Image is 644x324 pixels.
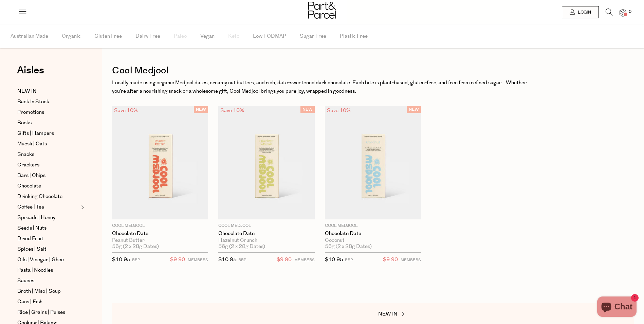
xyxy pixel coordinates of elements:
[17,172,45,180] span: Bars | Chips
[218,256,237,263] span: $10.95
[325,244,372,250] span: 56g (2 x 28g Dates)
[17,98,49,106] span: Back In Stock
[17,277,34,285] span: Sauces
[17,108,79,116] a: Promotions
[94,24,122,48] span: Gluten Free
[17,87,79,95] a: NEW IN
[378,310,398,318] span: NEW IN
[17,182,79,190] a: Chocolate
[188,257,208,263] small: MEMBERS
[17,256,64,264] span: Oils | Vinegar | Ghee
[277,255,292,264] span: $9.90
[17,266,79,274] a: Pasta | Noodles
[17,129,54,138] span: Gifts | Hampers
[595,296,639,319] inbox-online-store-chat: Shopify online store chat
[627,9,633,15] span: 0
[17,161,79,169] a: Crackers
[17,224,47,232] span: Seeds | Nuts
[401,257,421,263] small: MEMBERS
[112,106,208,220] img: Chocolate Date
[194,106,208,113] span: NEW
[112,231,208,237] a: Chocolate Date
[112,244,159,250] span: 56g (2 x 28g Dates)
[325,106,353,115] div: Save 10%
[17,193,79,201] a: Drinking Chocolate
[325,223,421,229] p: Cool Medjool
[17,266,53,274] span: Pasta | Noodles
[340,24,368,48] span: Plastic Free
[17,63,44,78] span: Aisles
[112,106,140,115] div: Save 10%
[294,257,315,263] small: MEMBERS
[17,65,44,82] a: Aisles
[17,119,32,127] span: Books
[200,24,215,48] span: Vegan
[218,106,314,220] img: Chocolate Date
[17,224,79,232] a: Seeds | Nuts
[620,9,626,16] a: 0
[218,223,314,229] p: Cool Medjool
[325,256,343,263] span: $10.95
[17,298,42,306] span: Cans | Fish
[253,24,286,48] span: Low FODMAP
[112,63,634,78] h1: Cool Medjool
[11,24,48,48] span: Australian Made
[325,231,421,237] a: Chocolate Date
[17,277,79,285] a: Sauces
[218,231,314,237] a: Chocolate Date
[17,182,41,190] span: Chocolate
[17,245,79,253] a: Spices | Salt
[17,119,79,127] a: Books
[218,244,265,250] span: 56g (2 x 28g Dates)
[174,24,187,48] span: Paleo
[17,129,79,138] a: Gifts | Hampers
[17,235,43,243] span: Dried Fruit
[112,237,208,244] div: Peanut Butter
[170,255,185,264] span: $9.90
[325,106,421,220] img: Chocolate Date
[17,203,44,211] span: Coffee | Tea
[238,257,246,263] small: RRP
[17,203,79,211] a: Coffee | Tea
[17,108,44,116] span: Promotions
[576,10,591,15] span: Login
[112,223,208,229] p: Cool Medjool
[17,235,79,243] a: Dried Fruit
[308,2,336,19] img: Part&Parcel
[218,237,314,244] div: Hazelnut Crunch
[17,172,79,180] a: Bars | Chips
[300,24,326,48] span: Sugar Free
[17,140,79,148] a: Muesli | Oats
[407,106,421,113] span: NEW
[562,6,599,18] a: Login
[17,214,55,222] span: Spreads | Honey
[383,255,398,264] span: $9.90
[17,161,39,169] span: Crackers
[17,150,79,159] a: Snacks
[17,308,79,317] a: Rice | Grains | Pulses
[17,298,79,306] a: Cans | Fish
[135,24,160,48] span: Dairy Free
[228,24,239,48] span: Keto
[17,308,65,317] span: Rice | Grains | Pulses
[17,98,79,106] a: Back In Stock
[17,140,47,148] span: Muesli | Oats
[62,24,81,48] span: Organic
[17,256,79,264] a: Oils | Vinegar | Ghee
[17,193,62,201] span: Drinking Chocolate
[79,203,84,211] button: Expand/Collapse Coffee | Tea
[345,257,353,263] small: RRP
[218,106,246,115] div: Save 10%
[112,78,527,96] p: Locally made using organic Medjool dates, creamy nut butters, and rich, date-sweetened dark choco...
[17,287,61,295] span: Broth | Miso | Soup
[17,287,79,295] a: Broth | Miso | Soup
[300,106,315,113] span: NEW
[325,237,421,244] div: Coconut
[132,257,140,263] small: RRP
[17,87,37,95] span: NEW IN
[112,256,130,263] span: $10.95
[378,310,446,319] a: NEW IN
[17,245,47,253] span: Spices | Salt
[17,214,79,222] a: Spreads | Honey
[17,150,34,159] span: Snacks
